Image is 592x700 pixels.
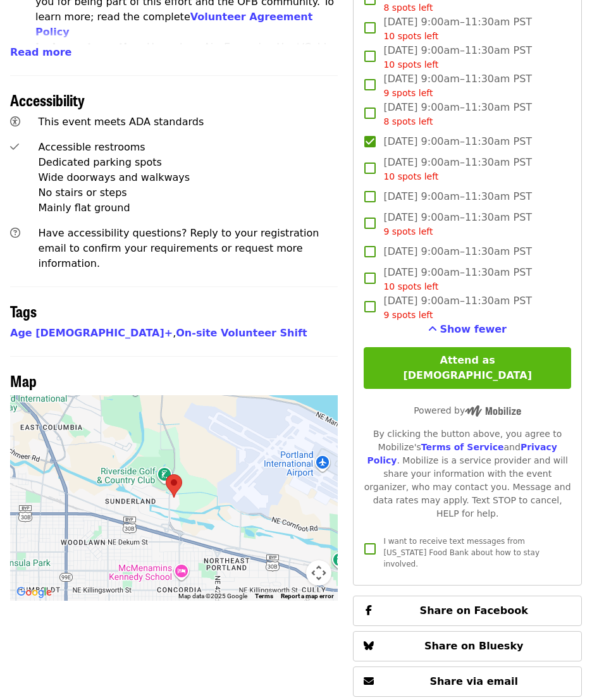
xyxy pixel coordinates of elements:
div: Dedicated parking spots [39,155,338,170]
img: Google [13,584,55,601]
button: Attend as [DEMOGRAPHIC_DATA] [364,347,571,389]
strong: Inclement weather: [35,41,147,53]
span: 8 spots left [383,116,433,126]
div: Mainly flat ground [39,200,338,216]
span: 10 spots left [383,31,438,41]
i: question-circle icon [10,227,20,239]
span: 10 spots left [383,171,438,181]
a: Terms of Service [421,442,504,452]
button: Read more [10,45,71,60]
span: Tags [10,300,37,322]
i: universal-access icon [10,116,20,128]
div: By clicking the button above, you agree to Mobilize's and . Mobilize is a service provider and wi... [364,427,571,520]
span: 10 spots left [383,281,438,292]
span: Have accessibility questions? Reply to your registration email to confirm your requirements or re... [39,227,319,269]
button: Share on Facebook [353,596,582,626]
span: Accessibility [10,89,85,111]
span: [DATE] 9:00am–11:30am PST [383,100,532,128]
span: [DATE] 9:00am–11:30am PST [383,155,532,183]
a: Age [DEMOGRAPHIC_DATA]+ [10,327,173,339]
span: Share on Bluesky [424,640,524,652]
span: Share via email [429,675,518,687]
img: Powered by Mobilize [465,405,521,417]
span: 9 spots left [383,88,433,98]
div: Accessible restrooms [39,140,338,155]
span: [DATE] 9:00am–11:30am PST [383,134,532,149]
span: Map [10,369,37,391]
span: [DATE] 9:00am–11:30am PST [383,210,532,238]
li: Hazardous Air, Excessive Heat/Cold, etc. on the day of your shift? Check your email inbox or emai... [35,40,338,116]
span: [DATE] 9:00am–11:30am PST [383,293,532,322]
button: Share on Bluesky [353,631,582,661]
span: Powered by [414,405,521,415]
span: 10 spots left [383,59,438,70]
span: Share on Facebook [420,605,528,617]
span: [DATE] 9:00am–11:30am PST [383,71,532,100]
span: [DATE] 9:00am–11:30am PST [383,244,532,259]
span: [DATE] 9:00am–11:30am PST [383,265,532,293]
span: Map data ©2025 Google [178,593,247,599]
span: Read more [10,46,71,58]
span: I want to receive text messages from [US_STATE] Food Bank about how to stay involved. [383,537,540,568]
div: No stairs or steps [39,185,338,200]
a: Open this area in Google Maps (opens a new window) [13,584,55,601]
span: , [10,327,176,339]
span: [DATE] 9:00am–11:30am PST [383,189,532,204]
span: 8 spots left [383,3,433,13]
span: 9 spots left [383,310,433,320]
button: Share via email [353,666,582,697]
a: Report a map error [281,593,334,599]
span: [DATE] 9:00am–11:30am PST [383,43,532,71]
button: Map camera controls [306,560,331,586]
button: See more timeslots [428,322,507,337]
a: Terms [255,593,273,599]
div: Wide doorways and walkways [39,170,338,185]
span: 9 spots left [383,226,433,236]
span: Show fewer [440,323,507,335]
span: [DATE] 9:00am–11:30am PST [383,15,532,43]
i: check icon [10,141,19,153]
a: On-site Volunteer Shift [176,327,307,339]
span: This event meets ADA standards [39,116,204,128]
